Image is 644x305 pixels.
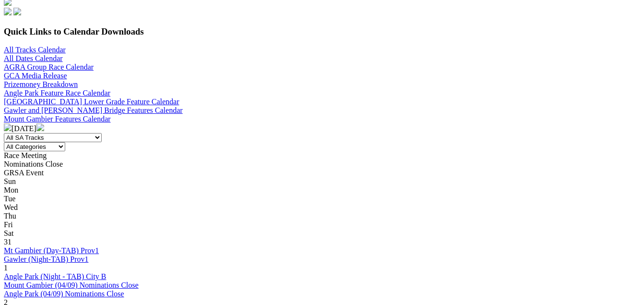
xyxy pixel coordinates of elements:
[4,63,94,71] a: AGRA Group Race Calendar
[4,98,179,106] a: [GEOGRAPHIC_DATA] Lower Grade Feature Calendar
[4,264,8,272] span: 1
[4,46,66,54] a: All Tracks Calendar
[4,281,139,289] a: Mount Gambier (04/09) Nominations Close
[4,238,12,246] span: 31
[4,169,640,177] div: GRSA Event
[4,123,640,133] div: [DATE]
[4,229,640,238] div: Sat
[4,177,640,186] div: Sun
[4,160,640,169] div: Nominations Close
[4,123,12,131] img: chevron-left-pager-white.svg
[36,123,44,131] img: chevron-right-pager-white.svg
[4,26,640,37] h3: Quick Links to Calendar Downloads
[4,115,111,123] a: Mount Gambier Features Calendar
[4,212,640,220] div: Thu
[4,186,640,195] div: Mon
[4,89,110,97] a: Angle Park Feature Race Calendar
[4,8,12,15] img: facebook.svg
[4,255,88,263] a: Gawler (Night-TAB) Prov1
[4,80,78,88] a: Prizemoney Breakdown
[4,290,124,298] a: Angle Park (04/09) Nominations Close
[4,272,106,281] a: Angle Park (Night - TAB) City B
[4,203,640,212] div: Wed
[4,195,640,203] div: Tue
[4,246,99,255] a: Mt Gambier (Day-TAB) Prov1
[4,54,63,62] a: All Dates Calendar
[4,72,67,80] a: GCA Media Release
[4,151,640,160] div: Race Meeting
[4,106,183,114] a: Gawler and [PERSON_NAME] Bridge Features Calendar
[4,220,640,229] div: Fri
[13,8,21,15] img: twitter.svg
